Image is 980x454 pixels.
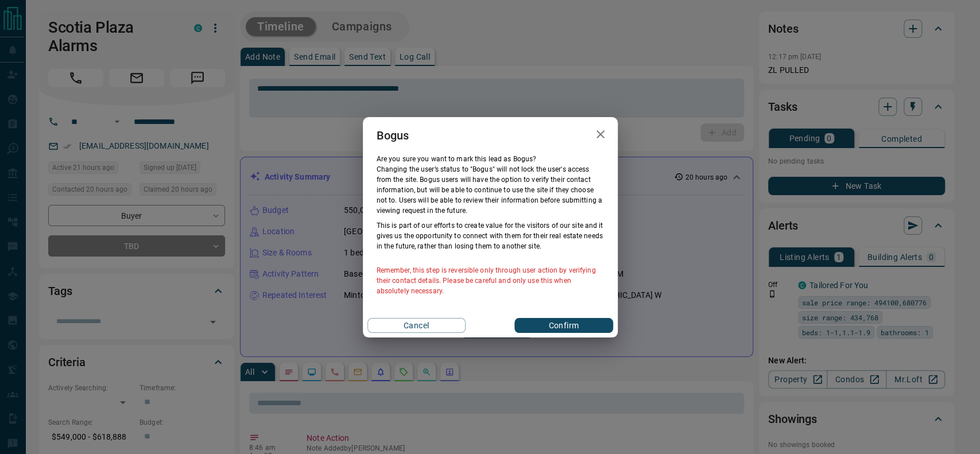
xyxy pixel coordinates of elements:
[514,318,613,333] button: Confirm
[377,265,604,296] p: Remember, this step is reversible only through user action by verifying their contact details. Pl...
[377,154,604,164] p: Are you sure you want to mark this lead as Bogus ?
[363,117,423,154] h2: Bogus
[377,164,604,216] p: Changing the user’s status to "Bogus" will not lock the user's access from the site. Bogus users ...
[367,318,466,333] button: Cancel
[377,220,604,251] p: This is part of our efforts to create value for the visitors of our site and it gives us the oppo...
